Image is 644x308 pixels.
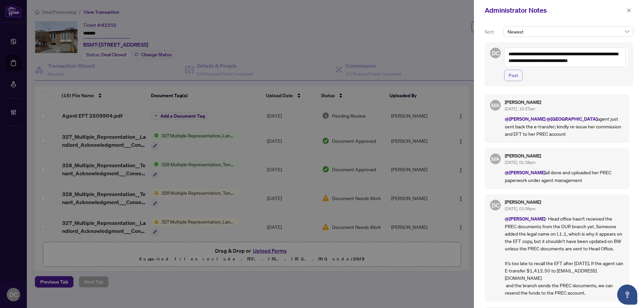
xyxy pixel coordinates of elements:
[505,200,624,204] h5: [PERSON_NAME]
[485,5,625,15] div: Administrator Notes
[504,70,523,81] button: Post
[627,8,631,13] span: close
[505,169,624,184] p: all done and uploaded her PREC paperwork under agent management
[491,48,499,57] span: DC
[505,115,624,137] p: agent just sent back the e-transfer; kindly re-issue her commission and EFT to her PREC account
[505,100,624,105] h5: [PERSON_NAME]
[617,285,637,305] button: Open asap
[505,160,535,165] span: [DATE], 01:58pm
[505,206,535,211] span: [DATE], 01:08pm
[507,26,629,37] span: Newest
[508,70,518,81] span: Post
[491,200,499,209] span: DC
[546,116,597,122] span: @[GEOGRAPHIC_DATA]
[505,153,624,158] h5: [PERSON_NAME]
[491,155,499,163] span: MA
[505,116,545,122] span: @[PERSON_NAME]
[491,101,499,109] span: MA
[505,215,545,222] span: @[PERSON_NAME]
[505,169,545,176] span: @[PERSON_NAME]
[505,106,535,111] span: [DATE], 10:37am
[505,215,624,296] p: - Head office hasn't received the PREC documents from the DUR branch yet. Someone added the legal...
[485,28,501,36] p: Sort:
